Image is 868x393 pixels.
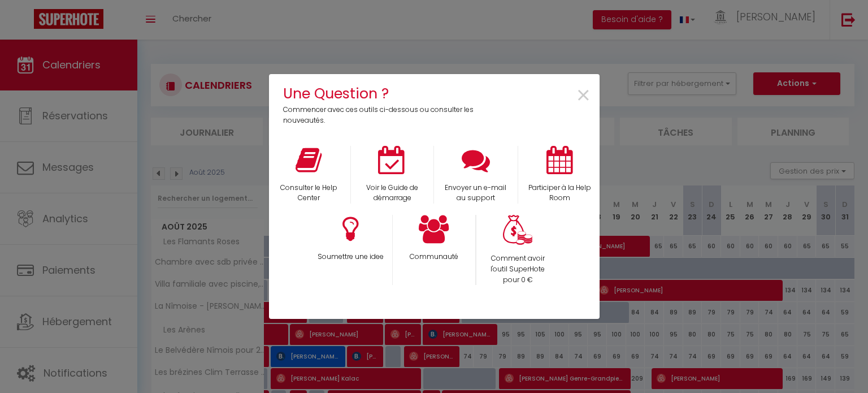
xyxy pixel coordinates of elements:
[526,183,594,204] p: Participer à la Help Room
[283,83,481,105] h4: Une Question ?
[821,346,868,393] iframe: LiveChat chat widget
[503,215,532,245] img: Money bag
[400,252,468,262] p: Communauté
[358,183,426,204] p: Voir le Guide de démarrage
[283,105,481,126] p: Commencer avec ces outils ci-dessous ou consulter les nouveautés.
[441,183,510,204] p: Envoyer un e-mail au support
[316,252,385,262] p: Soumettre une idee
[484,253,552,286] p: Comment avoir l'outil SuperHote pour 0 €
[275,183,344,204] p: Consulter le Help Center
[576,83,591,109] button: Close
[576,78,591,114] span: ×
